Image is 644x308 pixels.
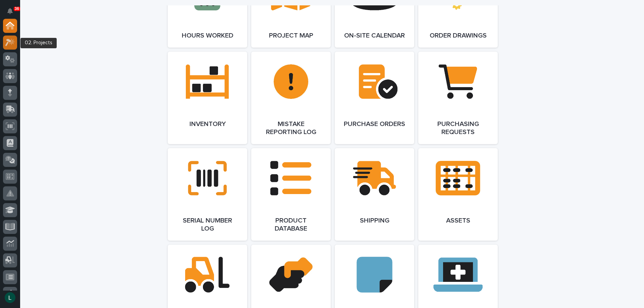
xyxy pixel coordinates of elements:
[15,6,19,11] p: 36
[335,148,414,241] a: Shipping
[251,148,331,241] a: Product Database
[335,52,414,144] a: Purchase Orders
[168,148,247,241] a: Serial Number Log
[8,8,17,19] div: Notifications36
[418,52,498,144] a: Purchasing Requests
[418,148,498,241] a: Assets
[168,52,247,144] a: Inventory
[3,4,17,18] button: Notifications
[3,291,17,305] button: users-avatar
[251,52,331,144] a: Mistake Reporting Log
